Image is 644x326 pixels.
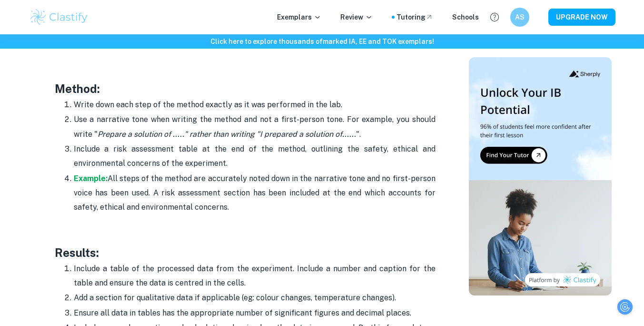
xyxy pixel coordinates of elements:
h6: Click here to explore thousands of marked IA, EE and TOK exemplars ! [2,36,642,47]
button: AS [510,8,529,27]
button: Help and Feedback [486,9,503,25]
p: Write down each step of the method exactly as it was performed in the lab. [74,98,436,112]
p: All steps of the method are accurately noted down in the narrative tone and no first-person voice... [74,172,436,215]
p: Review [340,12,373,22]
p: Use a narrative tone when writing the method and not a first-person tone. For example, you should... [74,112,436,142]
img: Clastify logo [29,8,89,27]
h6: AS [514,12,525,22]
h3: Results: [55,244,436,261]
p: Include a risk assessment table at the end of the method, outlining the safety, ethical and envir... [74,142,436,171]
h3: Method: [55,80,436,97]
p: Include a table of the processed data from the experiment. Include a number and caption for the t... [74,262,436,291]
a: Schools [452,12,479,22]
i: Prepare a solution of ....." rather than writing "I prepared a solution of...... [98,130,356,139]
p: Exemplars [277,12,321,22]
a: Example: [74,174,108,183]
p: Add a section for qualitative data if applicable (eg: colour changes, temperature changes). [74,291,436,305]
img: Thumbnail [469,57,612,295]
button: UPGRADE NOW [548,9,615,26]
a: Tutoring [396,12,433,22]
p: Ensure all data in tables has the appropriate number of significant figures and decimal places. [74,306,436,320]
